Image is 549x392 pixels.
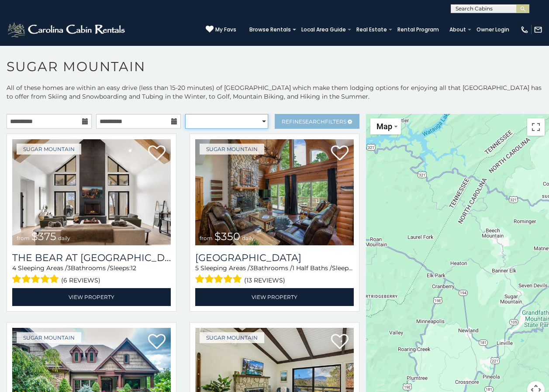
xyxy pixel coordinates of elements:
button: Change map style [370,118,401,134]
img: Grouse Moor Lodge [195,139,354,245]
span: 4 [12,264,16,272]
a: Add to favorites [331,333,349,351]
span: $375 [31,230,56,243]
a: Rental Program [393,24,443,36]
a: [GEOGRAPHIC_DATA] [195,252,354,264]
span: 5 [195,264,199,272]
span: $350 [214,230,240,243]
span: (6 reviews) [61,275,100,286]
a: Add to favorites [331,144,349,163]
a: View Property [12,288,171,306]
a: About [445,24,470,36]
a: RefineSearchFilters [275,114,360,129]
a: Local Area Guide [297,24,350,36]
div: Sleeping Areas / Bathrooms / Sleeps: [195,264,354,286]
a: Sugar Mountain [200,144,264,155]
a: Sugar Mountain [200,332,264,343]
div: Sleeping Areas / Bathrooms / Sleeps: [12,264,171,286]
img: phone-regular-white.png [520,25,529,34]
span: from [17,235,30,241]
a: My Favs [206,25,236,34]
span: 12 [353,264,359,272]
h3: Grouse Moor Lodge [195,252,354,264]
img: White-1-2.png [7,21,128,38]
a: Add to favorites [148,333,166,351]
span: (13 reviews) [244,275,285,286]
span: daily [58,235,70,241]
a: Sugar Mountain [17,332,81,343]
a: Grouse Moor Lodge from $350 daily [195,139,354,245]
a: Sugar Mountain [17,144,81,155]
span: My Favs [215,26,236,34]
a: Owner Login [472,24,514,36]
span: Map [376,122,392,131]
a: The Bear At Sugar Mountain from $375 daily [12,139,171,245]
a: The Bear At [GEOGRAPHIC_DATA] [12,252,171,264]
span: 1 Half Baths / [292,264,332,272]
span: 12 [131,264,136,272]
a: Real Estate [352,24,391,36]
a: View Property [195,288,354,306]
img: mail-regular-white.png [534,25,542,34]
button: Toggle fullscreen view [527,118,545,136]
span: daily [242,235,254,241]
h3: The Bear At Sugar Mountain [12,252,171,264]
span: 3 [67,264,71,272]
span: from [200,235,213,241]
span: Search [302,118,325,125]
a: Browse Rentals [245,24,295,36]
span: Refine Filters [282,118,346,125]
img: The Bear At Sugar Mountain [12,139,171,245]
span: 3 [250,264,253,272]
